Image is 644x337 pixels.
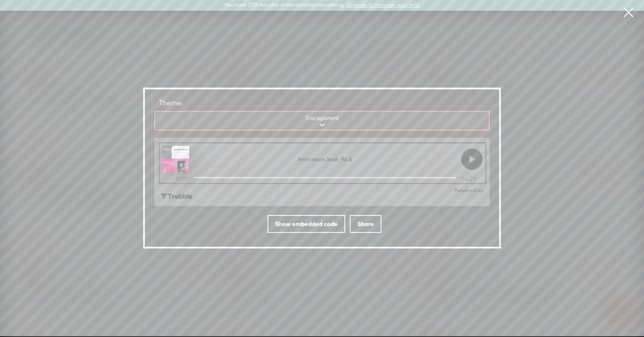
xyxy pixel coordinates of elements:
td: test mem leak fix 6 [191,146,458,173]
a: Powered by [159,187,485,199]
label: Theme: [154,99,467,108]
div: Show embedded code [267,215,345,233]
div: Share [350,215,381,233]
img: Trebble FM logo [161,194,192,199]
td: 0:00 [160,175,192,184]
td: 54:26 [458,175,486,184]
